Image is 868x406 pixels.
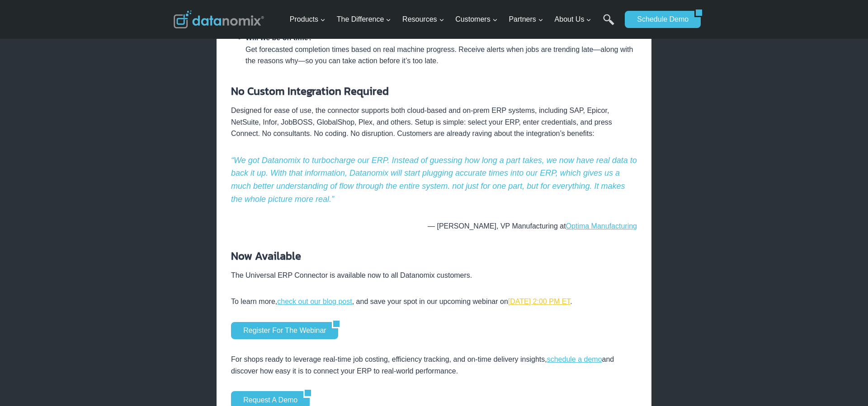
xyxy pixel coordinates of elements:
[555,14,592,25] span: About Us
[455,14,497,25] span: Customers
[290,14,325,25] span: Products
[231,354,637,377] p: For shops ready to leverage real-time job costing, efficiency tracking, and on-time delivery insi...
[566,222,637,230] a: Optima Manufacturing
[286,5,621,34] nav: Primary Navigation
[174,10,264,28] img: Datanomix
[603,14,614,34] a: Search
[231,296,637,308] p: To learn more, , and save your spot in our upcoming webinar on .
[231,156,637,178] em: We got Datanomix to turbocharge our ERP. Instead of guessing how long a part takes, we now have r...
[547,355,602,363] a: schedule a demo
[231,168,625,204] em: With that information, Datanomix will start plugging accurate times into our ERP, which gives us ...
[402,14,444,25] span: Resources
[231,220,637,232] p: — [PERSON_NAME], VP Manufacturing at
[277,298,352,305] a: check out our blog post
[231,105,637,140] p: Designed for ease of use, the connector supports both cloud-based and on-prem ERP systems, includ...
[509,14,543,25] span: Partners
[245,32,637,67] li: Get forecasted completion times based on real machine progress. Receive alerts when jobs are tren...
[231,322,332,339] a: Register for the Webinar
[231,83,389,99] strong: No Custom Integration Required
[337,14,392,25] span: The Difference
[625,11,694,28] a: Schedule Demo
[231,248,301,264] strong: Now Available
[508,298,571,305] a: [DATE] 2:00 PM ET
[231,156,637,178] em: “
[231,270,637,281] p: The Universal ERP Connector is available now to all Datanomix customers.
